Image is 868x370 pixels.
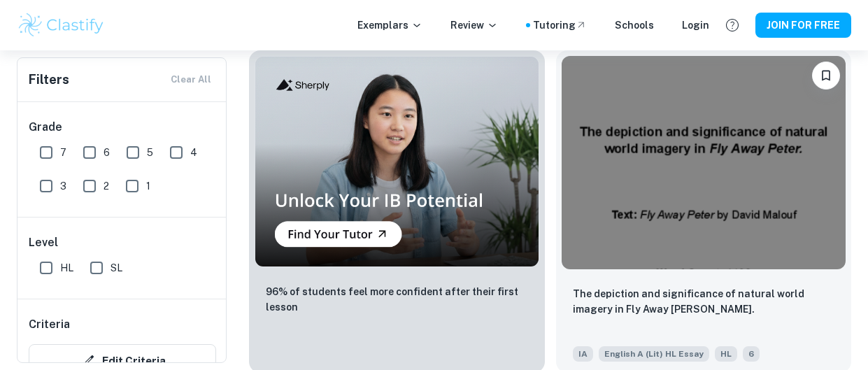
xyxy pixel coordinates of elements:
[60,260,73,276] span: HL
[266,284,528,315] p: 96% of students feel more confident after their first lesson
[615,17,654,33] a: Schools
[255,56,539,267] img: Thumbnail
[812,62,840,90] button: Please log in to bookmark exemplars
[29,316,70,333] h6: Criteria
[29,234,216,251] h6: Level
[29,70,69,90] h6: Filters
[60,178,66,194] span: 3
[562,56,846,269] img: English A (Lit) HL Essay IA example thumbnail: The depiction and significance of natura
[743,346,760,362] span: 6
[190,145,197,160] span: 4
[720,13,744,37] button: Help and Feedback
[17,11,106,39] img: Clastify logo
[357,17,422,33] p: Exemplars
[755,13,851,38] button: JOIN FOR FREE
[599,346,709,362] span: English A (Lit) HL Essay
[111,260,122,276] span: SL
[147,145,153,160] span: 5
[573,346,593,362] span: IA
[29,119,216,136] h6: Grade
[104,145,110,160] span: 6
[573,286,835,317] p: The depiction and significance of natural world imagery in Fly Away Peter.
[60,145,66,160] span: 7
[533,17,587,33] a: Tutoring
[450,17,498,33] p: Review
[104,178,109,194] span: 2
[146,178,150,194] span: 1
[715,346,737,362] span: HL
[682,17,709,33] a: Login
